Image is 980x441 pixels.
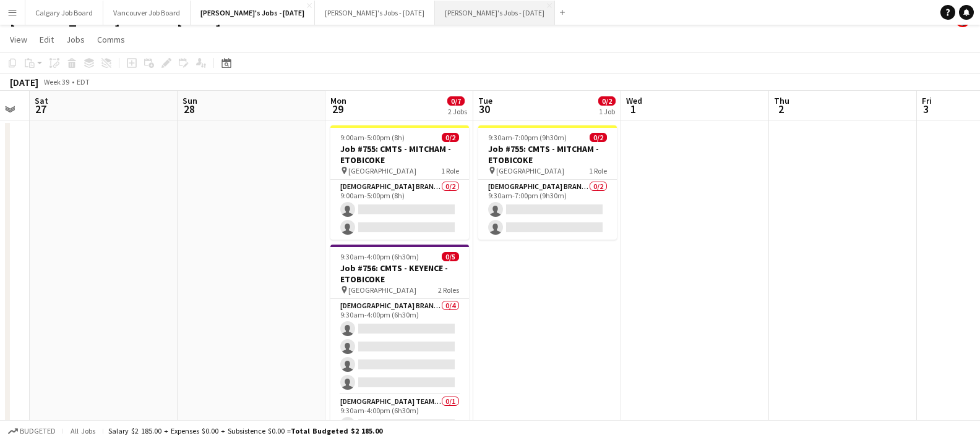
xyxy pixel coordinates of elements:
div: 1 Job [599,107,615,116]
button: Calgary Job Board [25,1,103,25]
app-card-role: [DEMOGRAPHIC_DATA] Brand Ambassador0/29:30am-7:00pm (9h30m) [478,180,617,240]
a: Jobs [61,31,90,48]
span: 9:30am-4:00pm (6h30m) [340,252,419,261]
div: [DATE] [10,76,38,88]
span: 2 Roles [438,285,459,295]
span: 1 Role [441,166,459,175]
span: 0/2 [442,133,459,142]
a: View [5,31,32,48]
span: 0/2 [590,133,607,142]
h3: Job #756: CMTS - KEYENCE - ETOBICOKE [330,262,469,285]
span: 0/7 [447,96,465,106]
span: 9:00am-5:00pm (8h) [340,133,405,142]
app-job-card: 9:30am-7:00pm (9h30m)0/2Job #755: CMTS - MITCHAM - ETOBICOKE [GEOGRAPHIC_DATA]1 Role[DEMOGRAPHIC_... [478,125,617,240]
h3: Job #755: CMTS - MITCHAM - ETOBICOKE [478,143,617,166]
span: 2 [772,102,789,116]
app-card-role: [DEMOGRAPHIC_DATA] Team Leader0/19:30am-4:00pm (6h30m) [330,395,469,437]
span: 28 [181,102,197,116]
button: [PERSON_NAME]'s Jobs - [DATE] [191,1,315,25]
span: Week 39 [41,77,72,86]
span: [GEOGRAPHIC_DATA] [496,166,564,175]
span: [GEOGRAPHIC_DATA] [348,166,416,175]
span: Jobs [66,34,85,45]
div: 2 Jobs [448,107,467,116]
span: 9:30am-7:00pm (9h30m) [488,133,567,142]
span: All jobs [68,426,98,435]
span: View [10,34,27,45]
span: 0/5 [442,252,459,261]
span: Total Budgeted $2 185.00 [291,426,382,435]
app-job-card: 9:30am-4:00pm (6h30m)0/5Job #756: CMTS - KEYENCE - ETOBICOKE [GEOGRAPHIC_DATA]2 Roles[DEMOGRAPHIC... [330,245,469,427]
span: Tue [478,95,492,106]
app-card-role: [DEMOGRAPHIC_DATA] Brand Ambassador0/49:30am-4:00pm (6h30m) [330,299,469,395]
div: EDT [77,77,90,86]
a: Comms [92,31,130,48]
span: 0/2 [598,96,616,106]
span: Thu [774,95,789,106]
a: Edit [35,31,59,48]
button: [PERSON_NAME]'s Jobs - [DATE] [315,1,435,25]
span: Wed [626,95,642,106]
span: [GEOGRAPHIC_DATA] [348,285,416,295]
span: 3 [920,102,932,116]
app-card-role: [DEMOGRAPHIC_DATA] Brand Ambassador0/29:00am-5:00pm (8h) [330,180,469,240]
app-job-card: 9:00am-5:00pm (8h)0/2Job #755: CMTS - MITCHAM - ETOBICOKE [GEOGRAPHIC_DATA]1 Role[DEMOGRAPHIC_DAT... [330,125,469,240]
span: 30 [476,102,492,116]
button: Budgeted [6,424,58,438]
span: Edit [40,34,54,45]
span: 27 [33,102,48,116]
button: Vancouver Job Board [103,1,191,25]
span: Budgeted [20,427,56,435]
span: Sun [183,95,197,106]
h3: Job #755: CMTS - MITCHAM - ETOBICOKE [330,143,469,166]
span: Mon [330,95,346,106]
span: Sat [35,95,48,106]
span: Fri [922,95,932,106]
button: [PERSON_NAME]'s Jobs - [DATE] [435,1,555,25]
span: 1 Role [589,166,607,175]
div: Salary $2 185.00 + Expenses $0.00 + Subsistence $0.00 = [108,426,382,435]
span: 1 [624,102,642,116]
span: Comms [97,34,125,45]
span: 29 [329,102,346,116]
